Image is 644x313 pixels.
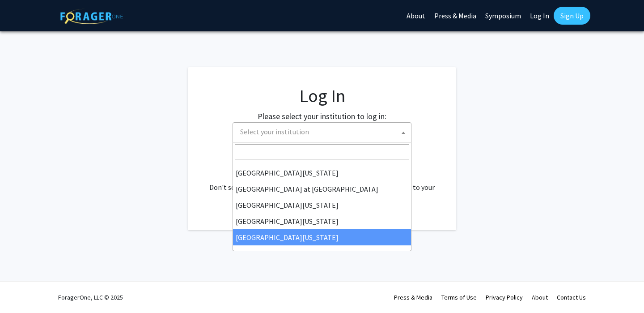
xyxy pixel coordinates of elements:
li: [GEOGRAPHIC_DATA] at [GEOGRAPHIC_DATA] [233,181,411,197]
li: [GEOGRAPHIC_DATA][US_STATE] [233,229,411,245]
span: Select your institution [240,127,309,136]
a: About [532,293,548,301]
a: Privacy Policy [486,293,523,301]
a: Sign Up [554,7,590,25]
li: [GEOGRAPHIC_DATA][US_STATE] [233,197,411,213]
div: ForagerOne, LLC © 2025 [58,282,123,313]
li: [PERSON_NAME][GEOGRAPHIC_DATA] [233,245,411,262]
h1: Log In [206,85,438,107]
li: [GEOGRAPHIC_DATA][US_STATE] [233,165,411,181]
li: [GEOGRAPHIC_DATA][US_STATE] [233,213,411,229]
div: No account? . Don't see your institution? about bringing ForagerOne to your institution. [206,160,438,203]
img: ForagerOne Logo [60,9,123,24]
a: Contact Us [557,293,586,301]
iframe: Chat [7,273,38,306]
a: Terms of Use [441,293,477,301]
a: Press & Media [394,293,432,301]
span: Select your institution [233,122,411,142]
label: Please select your institution to log in: [258,110,386,122]
input: Search [235,144,409,159]
span: Select your institution [237,123,411,141]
